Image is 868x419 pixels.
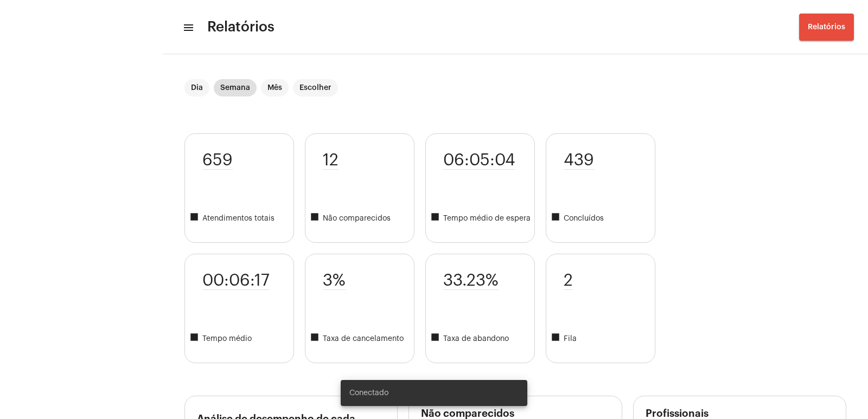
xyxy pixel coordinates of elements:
[184,79,209,96] mat-chip: Dia
[430,332,443,345] mat-icon: square
[551,332,655,345] span: Fila
[310,212,323,225] mat-icon: square
[443,151,515,170] span: 06:05:04
[189,332,202,345] mat-icon: square
[551,212,564,225] mat-icon: square
[349,388,388,398] span: Conectado
[551,332,564,345] mat-icon: square
[323,272,346,290] span: 3%
[189,332,293,345] span: Tempo médio
[261,79,289,96] mat-chip: Mês
[551,212,655,225] span: Concluídos
[564,151,594,170] span: 439
[293,79,338,96] mat-chip: Escolher
[808,23,845,31] span: Relatórios
[207,18,275,36] span: Relatórios
[430,332,534,345] span: Taxa de abandono
[799,14,854,41] button: Relatórios
[310,332,323,345] mat-icon: square
[202,272,270,290] span: 00:06:17
[564,272,573,290] span: 2
[189,212,202,225] mat-icon: square
[310,212,414,225] span: Não comparecidos
[443,272,499,290] span: 33.23%
[182,21,193,34] mat-icon: sidenav icon
[430,212,443,225] mat-icon: square
[430,212,534,225] span: Tempo médio de espera
[214,79,257,96] mat-chip: Semana
[202,151,233,170] span: 659
[310,332,414,345] span: Taxa de cancelamento
[189,212,293,225] span: Atendimentos totais
[323,151,339,170] span: 12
